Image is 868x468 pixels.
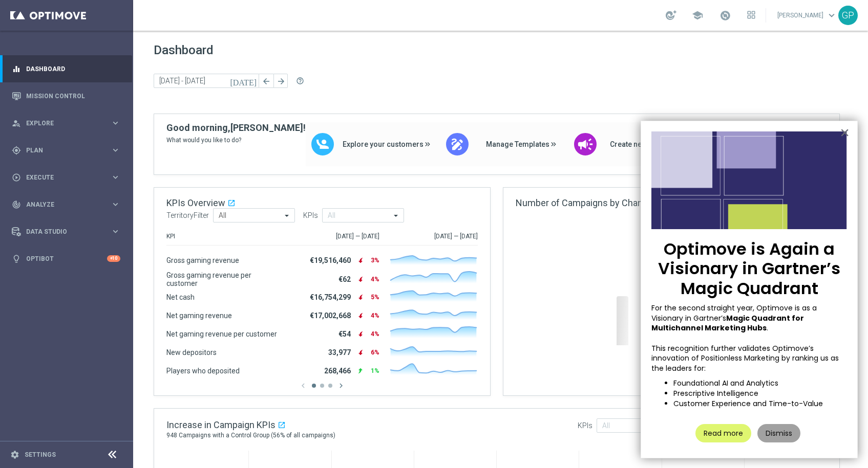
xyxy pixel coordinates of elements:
span: . [767,323,768,333]
div: Dashboard [12,55,120,82]
i: lightbulb [12,254,21,263]
a: Settings [25,452,56,458]
i: keyboard_arrow_right [111,227,120,236]
i: keyboard_arrow_right [111,199,120,209]
div: Explore [12,119,111,128]
li: Foundational AI and Analytics [673,378,847,389]
i: settings [10,450,19,459]
span: keyboard_arrow_down [826,10,837,21]
div: +10 [107,255,120,262]
i: keyboard_arrow_right [111,145,120,155]
li: Customer Experience and Time-to-Value [673,399,847,409]
a: Dashboard [26,55,120,82]
strong: Magic Quadrant for Multichannel Marketing Hubs [651,313,806,333]
i: track_changes [12,200,21,209]
span: Explore [26,120,111,126]
button: Read more [695,424,751,442]
i: keyboard_arrow_right [111,172,120,182]
div: Execute [12,173,111,182]
i: play_circle_outline [12,173,21,182]
span: Analyze [26,202,111,208]
div: Data Studio [12,227,111,236]
span: school [692,10,703,21]
p: This recognition further validates Optimove’s innovation of Positionless Marketing by ranking us ... [651,344,847,374]
span: Execute [26,174,111,181]
i: keyboard_arrow_right [111,118,120,128]
div: Mission Control [12,82,120,109]
i: equalizer [12,64,21,74]
a: Optibot [26,245,107,272]
i: gps_fixed [12,146,21,155]
button: Dismiss [757,424,800,442]
div: Optibot [12,245,120,272]
a: [PERSON_NAME] [776,8,838,23]
li: Prescriptive Intelligence [673,389,847,399]
div: Plan [12,146,111,155]
div: Analyze [12,200,111,209]
span: For the second straight year, Optimove is as a Visionary in Gartner’s [651,303,819,323]
span: Data Studio [26,229,111,235]
i: person_search [12,119,21,128]
span: Plan [26,147,111,153]
a: Mission Control [26,82,120,109]
button: Close [840,124,850,141]
p: Optimove is Again a Visionary in Gartner’s Magic Quadrant [651,239,847,298]
div: GP [838,6,858,25]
